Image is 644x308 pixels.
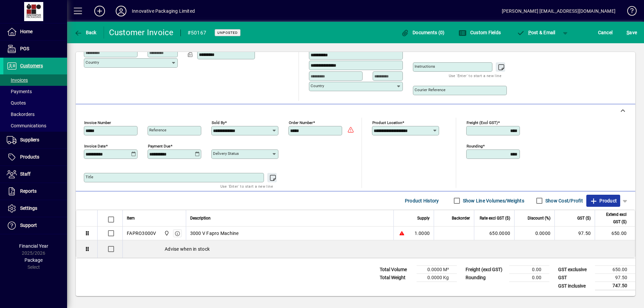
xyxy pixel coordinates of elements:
[19,243,48,249] span: Financial Year
[132,6,195,16] div: Innovative Packaging Limited
[3,132,67,148] a: Suppliers
[3,23,67,40] a: Home
[3,41,67,57] a: POS
[462,197,524,204] label: Show Line Volumes/Weights
[7,77,28,83] span: Invoices
[187,27,207,38] div: #50167
[376,266,417,274] td: Total Volume
[67,26,104,39] app-page-header-button: Back
[212,120,225,125] mat-label: Sold by
[109,27,174,38] div: Customer Invoice
[24,257,43,263] span: Package
[217,30,238,35] span: Unposted
[20,46,29,51] span: POS
[127,214,135,222] span: Item
[3,86,67,97] a: Payments
[415,87,445,92] mat-label: Courier Reference
[596,26,614,39] button: Cancel
[627,30,629,35] span: S
[20,223,37,228] span: Support
[555,274,595,282] td: GST
[627,27,637,38] span: ave
[86,175,93,179] mat-label: Title
[149,128,166,132] mat-label: Reference
[84,144,106,148] mat-label: Invoice date
[599,211,627,226] span: Extend excl GST ($)
[595,227,635,240] td: 650.00
[528,30,531,35] span: P
[513,26,559,39] button: Post & Email
[415,230,430,237] span: 1.0000
[20,188,37,194] span: Reports
[462,266,509,274] td: Freight (excl GST)
[517,30,555,35] span: ost & Email
[148,144,170,148] mat-label: Payment due
[20,154,39,160] span: Products
[449,72,501,79] mat-hint: Use 'Enter' to start a new line
[622,1,636,23] a: Knowledge Base
[3,149,67,166] a: Products
[86,60,99,65] mat-label: Country
[7,112,35,117] span: Backorders
[220,182,273,190] mat-hint: Use 'Enter' to start a new line
[7,123,46,128] span: Communications
[586,195,620,207] button: Product
[3,109,67,120] a: Backorders
[3,183,67,200] a: Reports
[417,266,457,274] td: 0.0000 M³
[20,29,33,34] span: Home
[311,83,324,88] mat-label: Country
[20,63,43,68] span: Customers
[528,214,550,222] span: Discount (%)
[577,214,591,222] span: GST ($)
[3,166,67,183] a: Staff
[555,266,595,274] td: GST exclusive
[289,120,313,125] mat-label: Order number
[457,26,502,39] button: Custom Fields
[20,137,39,142] span: Suppliers
[625,26,639,39] button: Save
[590,195,617,206] span: Product
[7,100,26,106] span: Quotes
[514,227,554,240] td: 0.0000
[402,195,442,207] button: Product History
[376,274,417,282] td: Total Weight
[72,26,98,39] button: Back
[89,5,110,17] button: Add
[401,30,445,35] span: Documents (0)
[598,27,613,38] span: Cancel
[595,266,635,274] td: 650.00
[20,171,31,177] span: Staff
[480,214,510,222] span: Rate excl GST ($)
[3,97,67,109] a: Quotes
[417,274,457,282] td: 0.0000 Kg
[213,151,239,156] mat-label: Delivery status
[3,120,67,131] a: Communications
[459,30,501,35] span: Custom Fields
[84,120,111,125] mat-label: Invoice number
[544,197,583,204] label: Show Cost/Profit
[123,240,635,258] div: Advise when in stock
[467,144,483,148] mat-label: Rounding
[415,64,435,69] mat-label: Instructions
[110,5,132,17] button: Profile
[190,230,239,237] span: 3000 V Fapro Machine
[417,214,430,222] span: Supply
[509,266,549,274] td: 0.00
[452,214,470,222] span: Backorder
[555,282,595,290] td: GST inclusive
[190,214,211,222] span: Description
[554,227,595,240] td: 97.50
[3,74,67,86] a: Invoices
[595,282,635,290] td: 747.50
[478,230,510,237] div: 650.0000
[509,274,549,282] td: 0.00
[467,120,498,125] mat-label: Freight (excl GST)
[20,205,37,211] span: Settings
[7,89,32,94] span: Payments
[162,230,170,237] span: Innovative Packaging
[127,230,156,237] div: FAPRO3000V
[3,217,67,234] a: Support
[405,195,439,206] span: Product History
[3,200,67,217] a: Settings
